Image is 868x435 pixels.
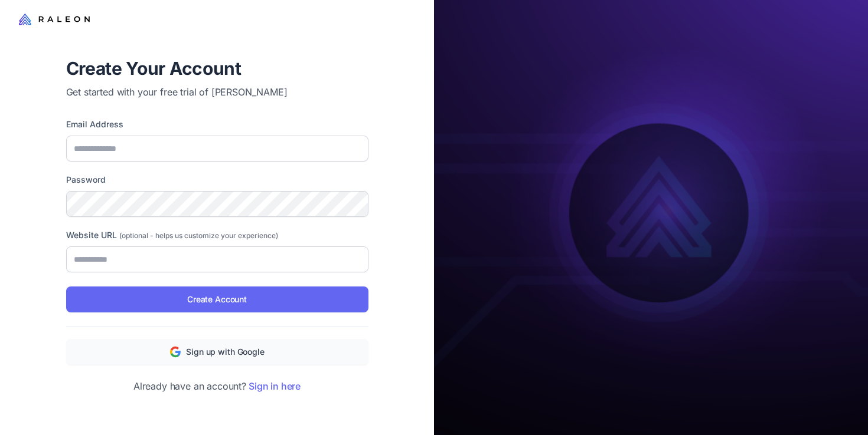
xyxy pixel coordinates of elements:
p: Get started with your free trial of [PERSON_NAME] [66,85,368,99]
span: (optional - helps us customize your experience) [119,231,278,240]
button: Sign up with Google [66,339,368,365]
label: Website URL [66,229,368,242]
label: Password [66,173,368,186]
h1: Create Your Account [66,57,368,80]
label: Email Address [66,118,368,131]
span: Sign up with Google [186,345,264,358]
a: Sign in here [249,380,301,392]
button: Create Account [66,286,368,312]
p: Already have an account? [66,379,368,393]
span: Create Account [187,293,247,306]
